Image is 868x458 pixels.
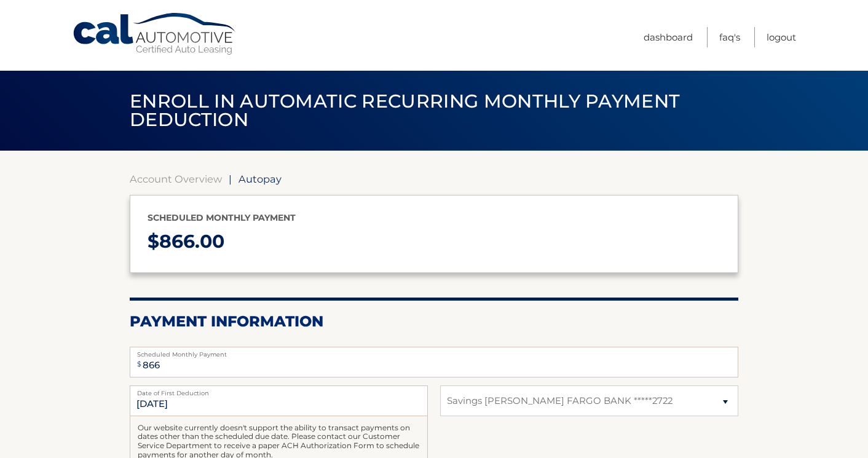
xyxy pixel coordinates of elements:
a: Account Overview [130,173,222,185]
label: Scheduled Monthly Payment [130,347,738,357]
input: Payment Date [130,385,428,416]
a: FAQ's [719,27,740,47]
a: Logout [767,27,796,47]
p: $ [148,226,720,258]
span: Enroll in automatic recurring monthly payment deduction [130,90,680,131]
label: Date of First Deduction [130,385,428,395]
a: Cal Automotive [72,12,238,56]
input: Payment Amount [130,347,738,377]
span: | [229,173,232,185]
span: $ [133,350,145,378]
span: Autopay [239,173,282,185]
span: 866.00 [159,230,224,253]
h2: Payment Information [130,312,738,331]
a: Dashboard [644,27,693,47]
p: Scheduled monthly payment [148,210,720,226]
